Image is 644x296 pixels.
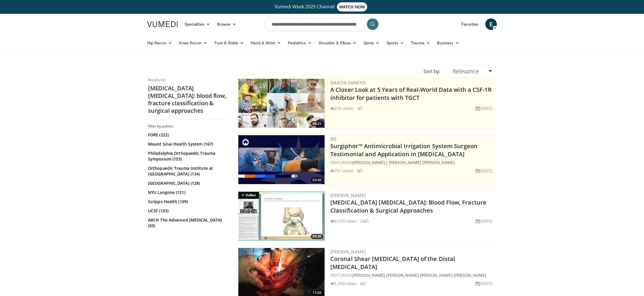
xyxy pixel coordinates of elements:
[311,121,323,126] span: 06:25
[330,280,357,287] li: 1,358 views
[238,135,325,184] img: 70422da6-974a-44ac-bf9d-78c82a89d891.300x170_q85_crop-smart_upscale.jpg
[330,105,353,111] li: 274 views
[311,234,323,239] span: 09:30
[420,272,453,278] a: [PERSON_NAME]
[148,190,227,195] a: NYU Langone (121)
[476,280,492,287] li: [DATE]
[238,79,325,128] img: 93c22cae-14d1-47f0-9e4a-a244e824b022.png.300x170_q85_crop-smart_upscale.jpg
[148,217,227,229] a: ARCH The Advanced [MEDICAL_DATA] (93)
[449,65,496,78] a: Relevance
[211,37,248,49] a: Foot & Ankle
[247,37,284,49] a: Hand & Wrist
[330,168,353,174] li: 751 views
[330,136,337,142] a: BD
[386,272,419,278] a: [PERSON_NAME]
[357,168,363,174] li: 5
[434,37,463,49] a: Business
[148,124,229,129] h3: Filter by author:
[148,180,227,186] a: [GEOGRAPHIC_DATA] (128)
[330,218,357,224] li: 4,379 views
[476,218,492,224] li: [DATE]
[176,37,211,49] a: Knee Recon
[214,18,240,30] a: Browse
[330,192,366,198] a: [PERSON_NAME]
[330,80,366,85] a: Daiichi-Sankyo
[330,198,486,214] a: [MEDICAL_DATA] [MEDICAL_DATA]: Blood Flow, Fracture Classification & Surgical Approaches
[148,150,227,162] a: Philadelphia Orthopaedic Trauma Symposium (153)
[148,132,227,138] a: FORE (222)
[407,37,434,49] a: Trauma
[453,67,479,75] span: Relevance
[148,2,496,12] a: Vumedi Week 2025 ChannelWATCH NOW
[148,199,227,205] a: Scripps Health (109)
[337,2,367,12] span: WATCH NOW
[264,17,379,31] input: Search topics, interventions
[148,141,227,147] a: Mount Sinai Health System (167)
[360,280,366,287] li: 6
[148,165,227,177] a: Orthopaedic Trauma Institute at [GEOGRAPHIC_DATA] (134)
[181,18,214,30] a: Specialties
[330,249,366,255] a: [PERSON_NAME]
[148,208,227,214] a: UCSF (103)
[383,37,408,49] a: Sports
[330,255,455,271] a: Coronal Shear [MEDICAL_DATA] of the Distal [MEDICAL_DATA]
[330,159,495,165] div: FEATURING
[419,65,444,78] div: Sort by:
[311,290,323,295] span: 17:50
[476,105,492,111] li: [DATE]
[476,168,492,174] li: [DATE]
[147,21,178,27] img: VuMedi Logo
[330,142,478,158] a: Surgiphor™ Antimicrobial Irrigation System Surgeon Testimonial and Application in [MEDICAL_DATA]
[148,78,229,82] p: Results for:
[330,272,495,278] div: FEATURING , , ,
[311,177,323,183] span: 03:40
[357,105,363,111] li: 1
[360,218,368,224] li: 24
[454,272,486,278] a: [PERSON_NAME]
[238,79,325,128] a: 06:25
[148,85,229,114] h2: [MEDICAL_DATA] [MEDICAL_DATA]: blood flow, fracture classification & surgical approaches
[485,18,497,30] a: E
[144,37,176,49] a: Hip Recon
[458,18,482,30] a: Favorites
[330,86,492,102] a: A Closer Look at 5 Years of Real-World Data with a CSF-1R inhibitor for patients with TGCT
[360,37,383,49] a: Spine
[284,37,315,49] a: Pediatrics
[238,192,325,240] img: e1ebbfa0-bb12-4df1-966b-87d88d100db1.300x170_q85_crop-smart_upscale.jpg
[315,37,360,49] a: Shoulder & Elbow
[352,160,455,165] a: [PERSON_NAME] J [PERSON_NAME] [PERSON_NAME]
[238,192,325,240] a: 09:30
[352,272,385,278] a: [PERSON_NAME]
[238,135,325,184] a: 03:40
